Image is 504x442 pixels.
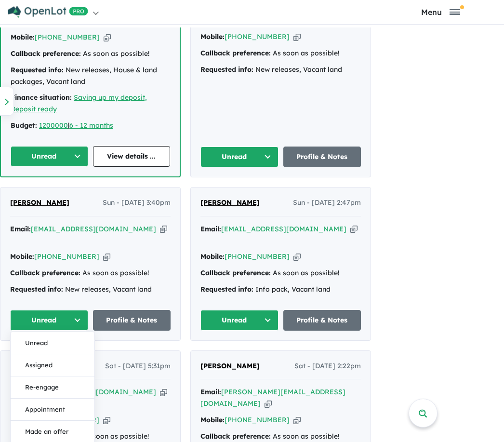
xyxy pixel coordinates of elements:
[200,32,225,41] strong: Mobile:
[11,376,94,399] button: Re-engage
[200,415,225,424] strong: Mobile:
[104,32,111,42] button: Copy
[39,121,68,130] a: 1200000
[200,361,260,372] a: [PERSON_NAME]
[200,252,225,261] strong: Mobile:
[10,252,34,261] strong: Mobile:
[200,432,271,441] strong: Callback preference:
[293,32,301,42] button: Copy
[283,310,361,331] a: Profile & Notes
[10,268,171,279] div: As soon as possible!
[200,197,260,209] a: [PERSON_NAME]
[225,415,290,424] a: [PHONE_NUMBER]
[200,388,345,408] a: [PERSON_NAME][EMAIL_ADDRESS][DOMAIN_NAME]
[200,362,260,370] span: [PERSON_NAME]
[11,65,170,88] div: New releases, House & land packages, Vacant land
[93,146,171,167] a: View details ...
[160,387,167,397] button: Copy
[10,268,80,277] strong: Callback preference:
[11,48,170,60] div: As soon as possible!
[103,197,171,209] span: Sun - [DATE] 3:40pm
[200,147,279,167] button: Unread
[11,354,94,376] button: Assigned
[103,415,110,425] button: Copy
[200,225,221,233] strong: Email:
[160,224,167,234] button: Copy
[283,147,361,167] a: Profile & Notes
[379,7,502,16] button: Toggle navigation
[8,6,88,18] img: Openlot PRO Logo White
[293,252,301,262] button: Copy
[11,93,72,102] strong: Finance situation:
[69,121,113,130] a: 6 - 12 months
[293,197,361,209] span: Sun - [DATE] 2:47pm
[293,415,301,425] button: Copy
[10,225,31,233] strong: Email:
[200,48,361,59] div: As soon as possible!
[200,268,361,279] div: As soon as possible!
[200,49,271,57] strong: Callback preference:
[105,361,171,372] span: Sat - [DATE] 5:31pm
[93,310,171,331] a: Profile & Notes
[200,284,361,295] div: Info pack, Vacant land
[265,399,272,409] button: Copy
[11,146,88,167] button: Unread
[200,64,361,76] div: New releases, Vacant land
[11,66,64,74] strong: Requested info:
[350,224,358,234] button: Copy
[200,310,279,331] button: Unread
[200,198,260,207] span: [PERSON_NAME]
[200,388,221,396] strong: Email:
[221,225,346,233] a: [EMAIL_ADDRESS][DOMAIN_NAME]
[34,252,99,261] a: [PHONE_NUMBER]
[10,198,69,207] span: [PERSON_NAME]
[200,268,271,277] strong: Callback preference:
[11,93,147,113] a: Saving up my deposit, Deposit ready
[225,32,290,41] a: [PHONE_NUMBER]
[200,65,253,74] strong: Requested info:
[103,252,110,262] button: Copy
[294,361,361,372] span: Sat - [DATE] 2:22pm
[11,332,94,354] button: Unread
[11,399,94,421] button: Appointment
[10,310,88,331] button: Unread
[10,285,63,294] strong: Requested info:
[35,33,100,41] a: [PHONE_NUMBER]
[11,121,37,130] strong: Budget:
[200,285,253,294] strong: Requested info:
[31,225,156,233] a: [EMAIL_ADDRESS][DOMAIN_NAME]
[225,252,290,261] a: [PHONE_NUMBER]
[11,120,170,132] div: |
[10,284,171,295] div: New releases, Vacant land
[11,49,81,58] strong: Callback preference:
[10,197,69,209] a: [PERSON_NAME]
[11,33,35,41] strong: Mobile:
